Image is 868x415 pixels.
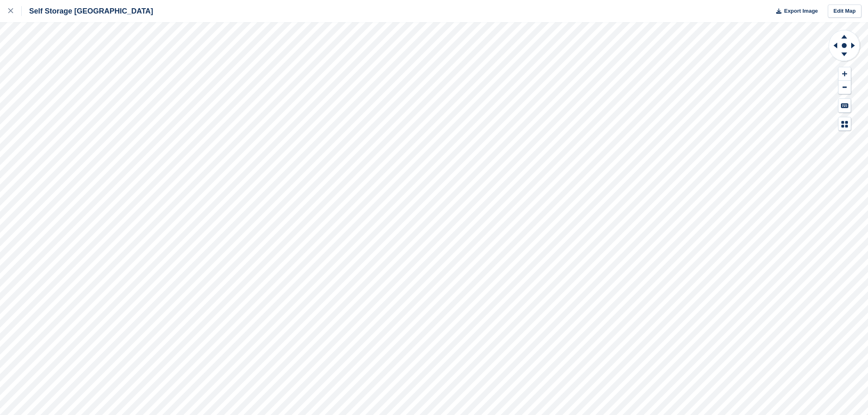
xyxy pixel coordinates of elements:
button: Export Image [771,5,818,18]
button: Zoom Out [838,81,851,94]
button: Zoom In [838,67,851,81]
a: Edit Map [828,5,861,18]
div: Self Storage [GEOGRAPHIC_DATA] [22,6,153,16]
span: Export Image [784,7,818,15]
button: Map Legend [838,117,851,131]
button: Keyboard Shortcuts [838,99,851,112]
